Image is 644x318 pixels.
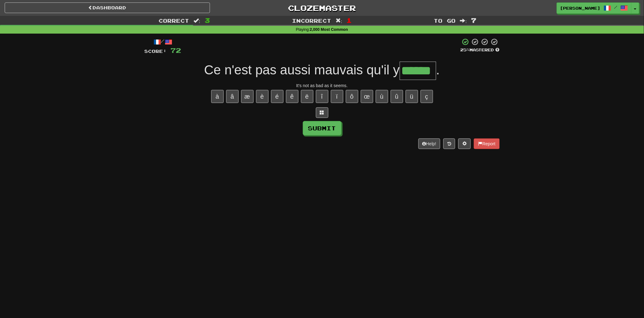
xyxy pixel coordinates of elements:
[331,90,343,103] button: ï
[211,90,224,103] button: à
[346,90,358,103] button: ô
[219,2,425,13] a: Clozemaster
[376,90,388,103] button: ù
[316,107,328,118] button: Switch sentence to multiple choice alt+p
[271,90,284,103] button: é
[286,90,298,103] button: ê
[406,90,418,103] button: ü
[421,90,433,103] button: ç
[614,5,618,9] span: /
[204,63,400,77] span: Ce n'est pas aussi mauvais qu'il y
[226,90,239,103] button: â
[436,63,440,77] span: .
[434,17,456,24] span: To go
[336,18,342,23] span: :
[171,46,181,54] span: 72
[301,90,313,103] button: ë
[193,18,200,23] span: :
[303,121,341,135] button: Submit
[316,90,328,103] button: î
[361,90,373,103] button: œ
[557,2,632,14] a: [PERSON_NAME] /
[471,16,477,24] span: 7
[474,138,499,149] button: Report
[241,90,254,103] button: æ
[256,90,269,103] button: è
[292,17,331,24] span: Incorrect
[159,17,189,24] span: Correct
[460,18,467,23] span: :
[310,27,348,32] strong: 2,000 Most Common
[145,38,181,46] div: /
[460,47,500,53] div: Mastered
[5,2,210,13] a: Dashboard
[391,90,403,103] button: û
[347,16,352,24] span: 1
[560,5,601,11] span: [PERSON_NAME]
[418,138,441,149] button: Help!
[443,138,455,149] button: Round history (alt+y)
[460,47,470,52] span: 25 %
[205,16,210,24] span: 3
[145,49,167,54] span: Score:
[145,82,500,89] div: It's not as bad as it seems.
